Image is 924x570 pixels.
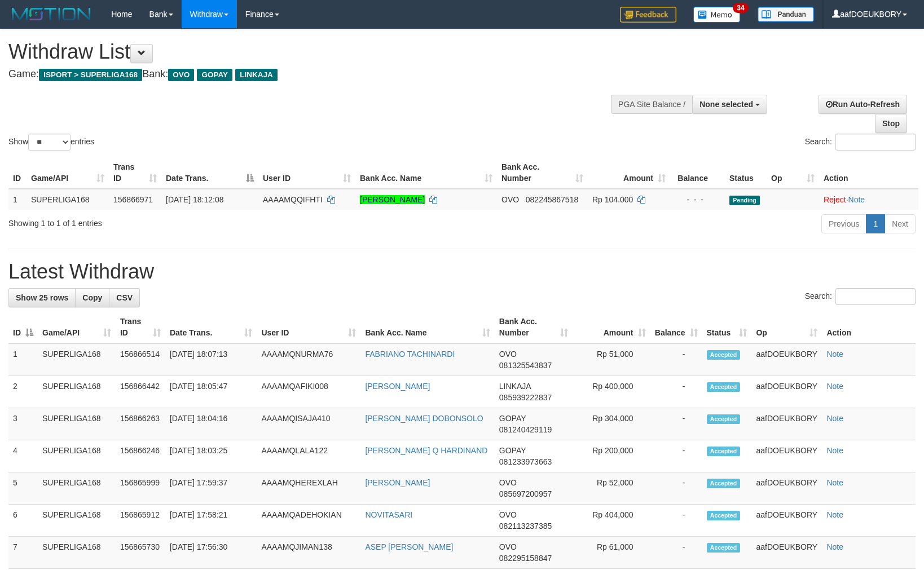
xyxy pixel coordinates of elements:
span: Pending [729,196,760,205]
td: 156866442 [116,376,165,408]
td: [DATE] 18:04:16 [165,408,257,440]
th: ID [8,157,27,189]
th: Bank Acc. Name: activate to sort column ascending [355,157,497,189]
span: OVO [499,478,517,487]
span: Accepted [707,382,741,392]
th: Op: activate to sort column ascending [751,311,822,343]
td: SUPERLIGA168 [38,343,116,376]
span: Copy 081240429119 to clipboard [499,425,552,434]
th: Trans ID: activate to sort column ascending [109,157,161,189]
span: Accepted [707,414,741,424]
span: Copy 082113237385 to clipboard [499,522,552,531]
span: Copy [82,293,102,302]
th: Status [725,157,767,189]
td: AAAAMQHEREXLAH [257,472,360,505]
td: 7 [8,537,38,569]
span: Accepted [707,511,741,520]
a: 1 [866,214,885,233]
a: NOVITASARI [365,510,412,519]
th: Bank Acc. Number: activate to sort column ascending [495,311,573,343]
td: 1 [8,343,38,376]
td: AAAAMQJIMAN138 [257,537,360,569]
th: Date Trans.: activate to sort column ascending [165,311,257,343]
th: Trans ID: activate to sort column ascending [116,311,165,343]
th: User ID: activate to sort column ascending [258,157,355,189]
a: Note [848,195,865,204]
td: Rp 400,000 [573,376,650,408]
input: Search: [835,134,916,151]
th: Date Trans.: activate to sort column descending [161,157,258,189]
span: Show 25 rows [16,293,68,302]
a: Show 25 rows [8,288,76,307]
td: 2 [8,376,38,408]
span: Copy 082245867518 to clipboard [526,195,578,204]
td: - [650,408,702,440]
td: Rp 304,000 [573,408,650,440]
td: Rp 404,000 [573,505,650,537]
th: Bank Acc. Number: activate to sort column ascending [497,157,588,189]
span: OVO [501,195,519,204]
td: AAAAMQNURMA76 [257,343,360,376]
td: [DATE] 17:58:21 [165,505,257,537]
td: 156866263 [116,408,165,440]
th: Balance [670,157,725,189]
td: SUPERLIGA168 [38,408,116,440]
td: 1 [8,189,27,210]
td: AAAAMQISAJA410 [257,408,360,440]
a: Run Auto-Refresh [819,95,907,114]
a: CSV [109,288,140,307]
h4: Game: Bank: [8,69,605,80]
th: User ID: activate to sort column ascending [257,311,360,343]
span: GOPAY [197,69,232,81]
a: Note [826,414,843,423]
select: Showentries [28,134,71,151]
span: GOPAY [499,446,526,455]
th: Game/API: activate to sort column ascending [27,157,109,189]
a: Previous [821,214,866,233]
a: [PERSON_NAME] DOBONSOLO [365,414,483,423]
span: CSV [116,293,133,302]
td: [DATE] 17:59:37 [165,472,257,505]
td: 156865912 [116,505,165,537]
a: Next [885,214,916,233]
td: Rp 51,000 [573,343,650,376]
td: [DATE] 18:03:25 [165,440,257,472]
span: Accepted [707,447,741,456]
span: None selected [699,100,753,109]
td: 156866246 [116,440,165,472]
td: aafDOEUKBORY [751,505,822,537]
td: AAAAMQAFIKI008 [257,376,360,408]
span: [DATE] 18:12:08 [166,195,223,204]
td: aafDOEUKBORY [751,472,822,505]
td: 5 [8,472,38,505]
span: Accepted [707,479,741,488]
a: Note [826,510,843,519]
td: · [819,189,918,210]
td: 6 [8,505,38,537]
a: ASEP [PERSON_NAME] [365,542,453,551]
td: [DATE] 18:07:13 [165,343,257,376]
span: AAAAMQQIFHTI [263,195,323,204]
span: 156866971 [113,195,153,204]
a: Reject [824,195,846,204]
td: [DATE] 17:56:30 [165,537,257,569]
th: Balance: activate to sort column ascending [650,311,702,343]
img: panduan.png [758,7,814,22]
span: Accepted [707,543,741,553]
img: MOTION_logo.png [8,6,94,23]
th: Action [822,311,916,343]
span: GOPAY [499,414,526,423]
th: Op: activate to sort column ascending [767,157,819,189]
td: SUPERLIGA168 [38,472,116,505]
input: Search: [835,288,916,305]
span: Copy 085697200957 to clipboard [499,489,552,498]
span: Copy 081233973663 to clipboard [499,457,552,466]
td: SUPERLIGA168 [38,537,116,569]
td: SUPERLIGA168 [38,440,116,472]
td: [DATE] 18:05:47 [165,376,257,408]
th: Status: activate to sort column ascending [702,311,752,343]
td: aafDOEUKBORY [751,376,822,408]
td: - [650,440,702,472]
span: Rp 104.000 [592,195,633,204]
label: Show entries [8,134,94,151]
